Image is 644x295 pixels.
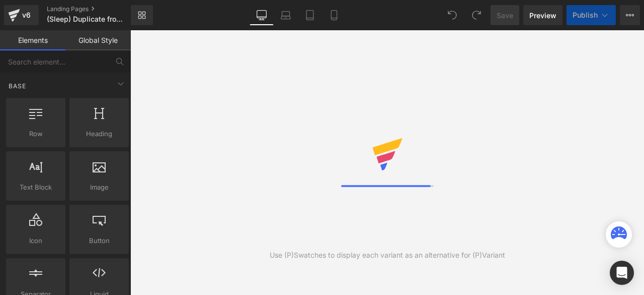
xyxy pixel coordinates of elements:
[270,250,505,261] div: Use (P)Swatches to display each variant as an alternative for (P)Variant
[573,11,598,19] span: Publish
[72,182,126,193] span: Image
[497,10,513,21] span: Save
[610,261,634,285] div: Open Intercom Messenger
[442,5,462,25] button: Undo
[72,235,126,246] span: Button
[47,5,147,13] a: Landing Pages
[72,129,126,139] span: Heading
[9,129,62,139] span: Row
[65,30,131,50] a: Global Style
[620,5,640,25] button: More
[529,10,556,21] span: Preview
[466,5,487,25] button: Redo
[523,5,562,25] a: Preview
[8,81,27,91] span: Base
[47,15,128,23] span: (Sleep) Duplicate from Magnesium Glycinate - Sleep &amp; [MEDICAL_DATA] Support - [PERSON_NAME]
[322,5,346,25] a: Mobile
[298,5,322,25] a: Tablet
[567,5,616,25] button: Publish
[250,5,274,25] a: Desktop
[4,5,39,25] a: v6
[131,5,153,25] a: New Library
[9,235,62,246] span: Icon
[20,9,33,22] div: v6
[274,5,298,25] a: Laptop
[9,182,62,193] span: Text Block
